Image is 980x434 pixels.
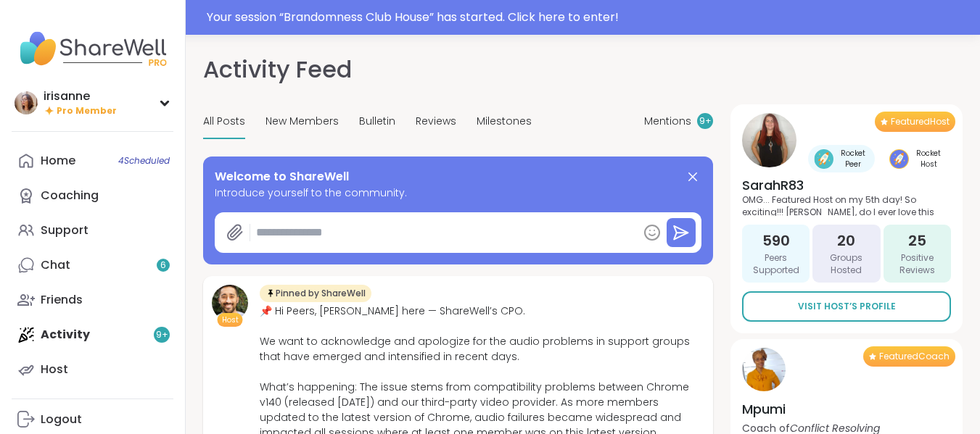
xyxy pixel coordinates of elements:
span: 20 [837,230,855,251]
span: Rocket Peer [836,148,869,170]
a: Chat6 [12,248,173,283]
a: Support [12,213,173,248]
div: irisanne [44,88,117,104]
a: Host [12,352,173,387]
img: Mpumi [742,348,786,391]
div: Your session “ Brandomness Club House ” has started. Click here to enter! [207,9,971,26]
span: Rocket Host [912,148,945,170]
div: Home [41,153,75,169]
span: Reviews [416,114,456,129]
img: Rocket Peer [814,149,833,169]
span: 9 + [699,115,712,128]
span: Groups Hosted [818,252,874,277]
img: SarahR83 [742,113,796,167]
span: 6 [160,259,166,272]
span: Welcome to ShareWell [215,168,349,185]
span: Bulletin [359,114,395,129]
div: Chat [41,257,70,273]
h4: Mpumi [742,400,951,418]
h4: SarahR83 [742,176,951,194]
a: Home4Scheduled [12,143,173,178]
span: Peers Supported [748,252,804,277]
p: OMG... Featured Host on my 5th day! So exciting!!! [PERSON_NAME], do I ever love this community o... [742,194,951,216]
span: 590 [762,230,790,251]
span: Milestones [477,114,532,129]
div: Support [41,222,88,238]
a: Visit Host’s Profile [742,291,951,322]
span: All Posts [203,114,245,129]
img: brett [212,285,248,321]
div: Host [41,362,68,377]
span: Host [222,314,239,325]
div: Coaching [41,188,99,204]
span: Pro Member [57,105,117,117]
div: Logout [41,412,82,427]
span: 4 Scheduled [118,155,170,167]
span: Visit Host’s Profile [798,300,896,313]
span: 25 [908,230,926,251]
a: Friends [12,283,173,317]
h1: Activity Feed [203,52,352,87]
img: Rocket Host [889,149,909,169]
span: Featured Coach [879,351,950,362]
span: New Members [265,114,339,129]
img: irisanne [15,91,38,114]
div: Pinned by ShareWell [260,285,371,302]
span: Mentions [644,114,691,129]
a: Coaching [12,178,173,213]
div: Friends [41,292,83,308]
span: Introduce yourself to the community. [215,185,701,201]
span: Positive Reviews [889,252,945,277]
img: ShareWell Nav Logo [12,23,173,74]
span: Featured Host [891,116,950,128]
